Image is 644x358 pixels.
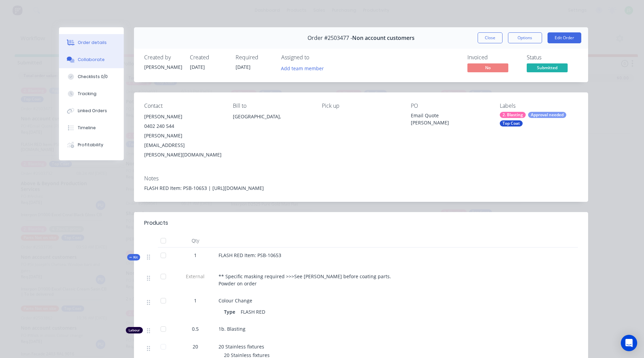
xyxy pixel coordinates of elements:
button: Linked Orders [59,102,124,119]
div: FLASH RED Item: PSB-10653 | [URL][DOMAIN_NAME] [144,184,578,192]
span: No [467,63,508,72]
div: Labour [126,327,143,333]
div: Type [224,307,238,317]
div: Bill to [233,103,311,109]
span: [DATE] [190,64,205,70]
div: Checklists 0/0 [78,74,108,80]
div: FLASH RED [238,307,268,317]
span: ** Specific masking required >>>See [PERSON_NAME] before coating parts. Powder on order [219,273,391,287]
button: Collaborate [59,51,124,68]
button: Order details [59,34,124,51]
button: Checklists 0/0 [59,68,124,85]
div: [PERSON_NAME]0402 240 544[PERSON_NAME][EMAIL_ADDRESS][PERSON_NAME][DOMAIN_NAME] [144,112,222,160]
span: 0.5 [192,325,199,332]
div: 0402 240 544 [144,121,222,131]
div: Status [527,54,578,61]
button: Submitted [527,63,568,74]
button: Profitability [59,136,124,153]
div: Contact [144,103,222,109]
div: [GEOGRAPHIC_DATA], [233,112,311,121]
div: Approval needed [528,112,566,118]
div: Linked Orders [78,108,107,114]
button: Timeline [59,119,124,136]
span: Non account customers [352,35,415,41]
span: 1b. Blasting [219,326,245,332]
div: Email Quote [PERSON_NAME] [411,112,489,126]
span: FLASH RED Item: PSB-10653 [219,252,281,258]
div: [PERSON_NAME] [144,112,222,121]
div: [PERSON_NAME][EMAIL_ADDRESS][PERSON_NAME][DOMAIN_NAME] [144,131,222,160]
div: Labels [500,103,578,109]
div: Assigned to [281,54,349,61]
span: 20 [193,343,198,350]
div: Invoiced [467,54,519,61]
span: Colour Change [219,297,252,304]
div: Notes [144,175,578,182]
span: 20 Stainless fixtures [219,343,264,350]
button: Close [478,32,503,43]
div: Tracking [78,91,96,97]
span: External [178,273,213,280]
div: Qty [175,234,216,248]
div: Order details [78,40,107,46]
span: Kit [129,255,138,260]
div: [GEOGRAPHIC_DATA], [233,112,311,134]
div: [PERSON_NAME] [144,63,182,71]
button: Options [508,32,542,43]
button: Edit Order [548,32,581,43]
div: Pick up [322,103,400,109]
div: 2. Blasting [500,112,526,118]
div: Profitability [78,142,103,148]
button: Tracking [59,85,124,102]
div: Timeline [78,125,96,131]
span: Submitted [527,63,568,72]
div: Created by [144,54,182,61]
div: PO [411,103,489,109]
button: Add team member [281,63,328,73]
div: Collaborate [78,57,105,63]
div: Required [236,54,273,61]
div: Top Coat [500,120,523,126]
span: [DATE] [236,64,251,70]
div: Kit [127,254,140,260]
div: Created [190,54,227,61]
button: Add team member [277,63,327,73]
span: 1 [194,252,197,259]
div: Open Intercom Messenger [621,335,637,351]
span: Order #2503477 - [308,35,352,41]
div: Products [144,219,168,227]
span: 1 [194,297,197,304]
